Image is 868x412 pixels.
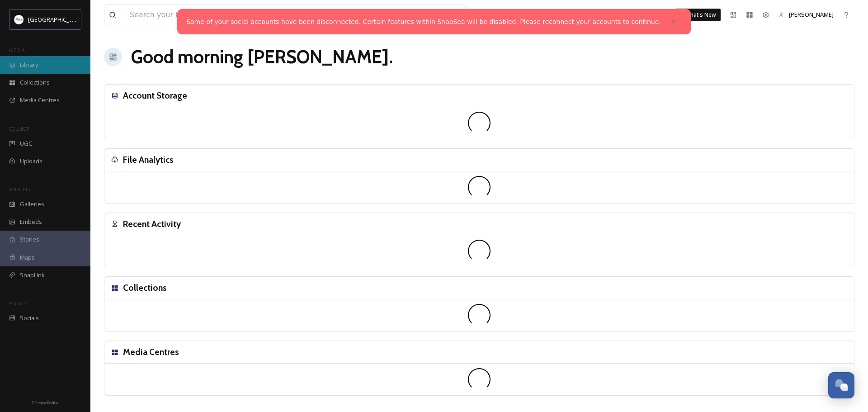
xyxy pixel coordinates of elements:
[828,372,854,398] button: Open Chat
[20,253,35,262] span: Maps
[14,15,24,24] img: Frame%2013.png
[789,10,834,19] span: [PERSON_NAME]
[20,139,32,148] span: UGC
[123,281,167,294] h3: Collections
[20,235,39,244] span: Stories
[131,43,393,71] h1: Good morning [PERSON_NAME] .
[28,15,85,24] span: [GEOGRAPHIC_DATA]
[32,400,58,406] span: Privacy Policy
[123,218,181,231] h3: Recent Activity
[9,47,25,53] span: MEDIA
[123,346,179,359] h3: Media Centres
[9,300,27,307] span: SOCIALS
[9,125,28,132] span: COLLECT
[20,78,50,87] span: Collections
[20,218,42,226] span: Embeds
[20,271,45,279] span: SnapLink
[20,200,44,208] span: Galleries
[408,6,461,24] a: View all files
[20,96,60,104] span: Media Centres
[123,153,174,166] h3: File Analytics
[123,89,187,102] h3: Account Storage
[20,314,39,322] span: Socials
[32,397,58,407] a: Privacy Policy
[774,6,838,24] a: [PERSON_NAME]
[20,61,38,69] span: Library
[20,157,42,166] span: Uploads
[675,9,721,21] a: What's New
[9,186,30,193] span: WIDGETS
[125,5,392,25] input: Search your library
[186,17,661,27] a: Some of your social accounts have been disconnected. Certain features within SnapSea will be disa...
